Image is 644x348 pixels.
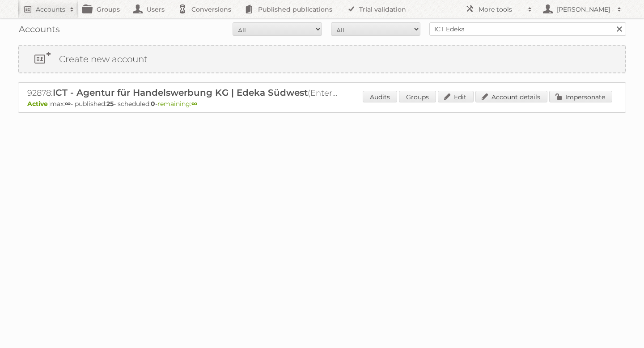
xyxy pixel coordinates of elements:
[479,5,523,14] h2: More tools
[438,91,474,102] a: Edit
[151,100,155,108] strong: 0
[555,5,613,14] h2: [PERSON_NAME]
[191,100,197,108] strong: ∞
[106,100,114,108] strong: 25
[27,87,340,99] h2: 92878: (Enterprise ∞) - TRIAL
[36,5,65,14] h2: Accounts
[27,100,50,108] span: Active
[549,91,612,102] a: Impersonate
[53,87,308,98] span: ICT - Agentur für Handelswerbung KG | Edeka Südwest
[157,100,197,108] span: remaining:
[399,91,436,102] a: Groups
[475,91,547,102] a: Account details
[27,100,617,108] p: max: - published: - scheduled: -
[65,100,71,108] strong: ∞
[363,91,397,102] a: Audits
[19,46,625,72] a: Create new account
